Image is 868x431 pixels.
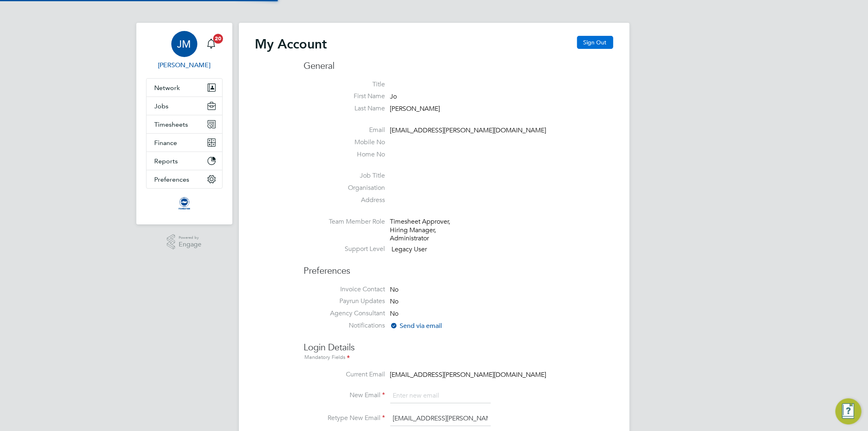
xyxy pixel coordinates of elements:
[304,150,385,159] label: Home No
[304,172,385,180] label: Job Title
[392,245,427,253] span: Legacy User
[179,234,201,241] span: Powered by
[390,93,397,101] span: Jo
[390,126,547,134] span: [EMAIL_ADDRESS][PERSON_NAME][DOMAIN_NAME]
[155,157,178,165] span: Reports
[304,334,613,363] h3: Login Details
[390,371,547,379] span: [EMAIL_ADDRESS][PERSON_NAME][DOMAIN_NAME]
[255,36,327,52] h2: My Account
[577,36,613,49] button: Sign Out
[390,218,468,243] div: Timesheet Approver, Hiring Manager, Administrator
[304,257,613,277] h3: Preferences
[304,60,613,72] h3: General
[390,322,442,330] span: Send via email
[304,285,385,294] label: Invoice Contact
[390,411,491,426] input: Enter new email again
[390,298,399,306] span: No
[304,309,385,318] label: Agency Consultant
[304,370,385,379] label: Current Email
[390,310,399,318] span: No
[304,138,385,147] label: Mobile No
[304,196,385,205] label: Address
[304,414,385,422] label: Retype New Email
[146,134,222,152] button: Finance
[178,197,191,210] img: albioninthecommunity-logo-retina.png
[155,139,177,147] span: Finance
[390,286,399,294] span: No
[304,245,385,253] label: Support Level
[146,197,223,210] a: Go to home page
[390,105,440,113] span: [PERSON_NAME]
[155,176,190,183] span: Preferences
[304,353,613,362] div: Mandatory Fields
[146,115,222,133] button: Timesheets
[155,102,169,110] span: Jobs
[146,31,223,70] a: JM[PERSON_NAME]
[390,389,491,403] input: Enter new email
[304,297,385,306] label: Payrun Updates
[177,39,191,49] span: JM
[203,31,219,57] a: 20
[146,170,222,188] button: Preferences
[213,34,223,44] span: 20
[304,126,385,134] label: Email
[304,218,385,226] label: Team Member Role
[304,80,385,89] label: Title
[146,79,222,97] button: Network
[146,60,223,70] span: Jo Morris
[155,121,188,128] span: Timesheets
[304,321,385,330] label: Notifications
[155,84,180,92] span: Network
[304,104,385,113] label: Last Name
[304,391,385,400] label: New Email
[136,23,232,224] nav: Main navigation
[304,92,385,101] label: First Name
[835,398,861,424] button: Engage Resource Center
[304,184,385,192] label: Organisation
[167,234,201,250] a: Powered byEngage
[146,152,222,170] button: Reports
[146,97,222,115] button: Jobs
[179,241,201,248] span: Engage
